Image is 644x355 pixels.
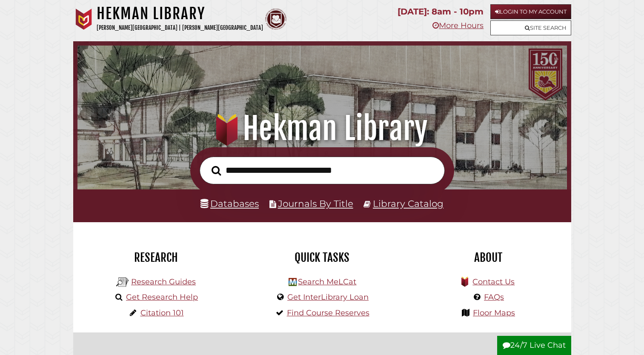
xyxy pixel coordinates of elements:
h2: About [412,250,565,265]
a: Journals By Title [278,198,353,209]
a: FAQs [484,292,504,302]
img: Hekman Library Logo [289,278,297,286]
a: Get InterLibrary Loan [287,292,369,302]
a: Research Guides [131,277,196,286]
p: [PERSON_NAME][GEOGRAPHIC_DATA] | [PERSON_NAME][GEOGRAPHIC_DATA] [97,23,263,33]
img: Calvin Theological Seminary [265,9,286,30]
h2: Quick Tasks [246,250,399,265]
a: Get Research Help [126,292,198,302]
a: Site Search [490,20,571,35]
a: Citation 101 [140,308,184,318]
button: Search [207,163,225,178]
a: Login to My Account [490,4,571,19]
a: Floor Maps [473,308,515,318]
a: More Hours [432,21,484,30]
h2: Research [80,250,233,265]
p: [DATE]: 8am - 10pm [398,4,484,19]
a: Databases [200,198,259,209]
h1: Hekman Library [87,110,557,147]
a: Search MeLCat [298,277,356,286]
a: Contact Us [472,277,515,286]
a: Find Course Reserves [287,308,369,318]
img: Hekman Library Logo [116,276,129,289]
a: Library Catalog [373,198,444,209]
h1: Hekman Library [97,4,263,23]
img: Calvin University [73,9,94,30]
i: Search [212,165,221,175]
